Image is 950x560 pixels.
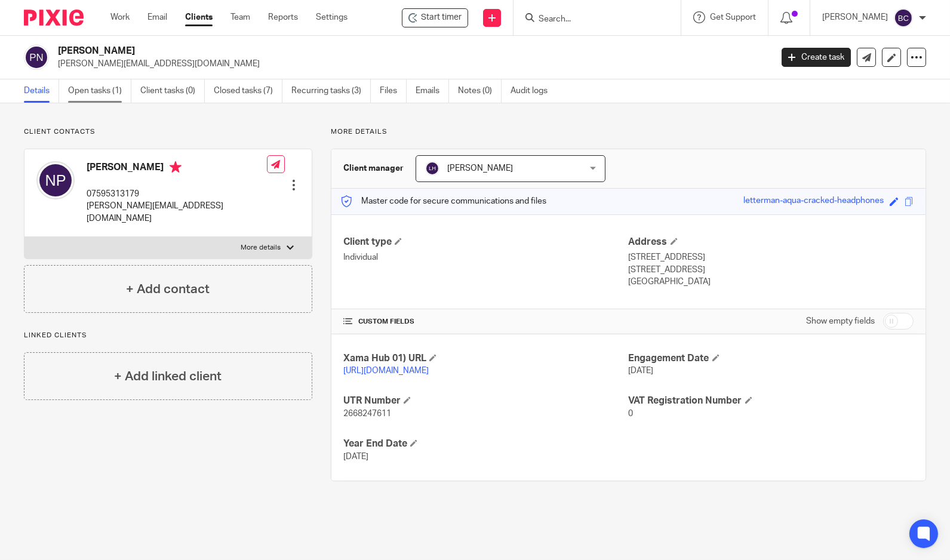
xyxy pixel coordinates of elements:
h4: + Add linked client [114,367,222,386]
p: Master code for secure communications and files [340,195,546,207]
h2: [PERSON_NAME] [58,45,623,57]
h4: Year End Date [343,438,628,450]
a: Closed tasks (7) [214,79,282,103]
a: Team [230,11,250,23]
div: Patel, Nirmesh [402,8,468,27]
a: Client tasks (0) [140,79,205,103]
a: Recurring tasks (3) [291,79,371,103]
img: svg%3E [894,8,913,27]
a: Reports [268,11,298,23]
p: [STREET_ADDRESS] [629,264,914,276]
img: svg%3E [425,161,439,176]
p: [PERSON_NAME][EMAIL_ADDRESS][DOMAIN_NAME] [58,58,764,70]
a: Settings [316,11,348,23]
p: Individual [343,251,628,263]
p: [PERSON_NAME][EMAIL_ADDRESS][DOMAIN_NAME] [87,200,267,224]
a: [URL][DOMAIN_NAME] [343,367,429,375]
a: Emails [416,79,449,103]
p: More details [241,243,281,253]
p: [PERSON_NAME] [822,11,888,23]
h4: Client type [343,236,628,248]
span: Start timer [421,11,462,24]
p: [STREET_ADDRESS] [629,251,914,263]
img: svg%3E [24,45,49,70]
h3: Client manager [343,162,404,174]
a: Email [147,11,167,23]
h4: Engagement Date [629,352,914,365]
p: [GEOGRAPHIC_DATA] [629,276,914,288]
a: Open tasks (1) [68,79,131,103]
h4: Xama Hub 01) URL [343,352,628,365]
h4: [PERSON_NAME] [87,161,267,176]
span: 2668247611 [343,410,391,418]
span: [DATE] [629,367,654,375]
img: svg%3E [36,161,75,199]
a: Details [24,79,59,103]
img: Pixie [24,10,84,26]
p: More details [331,127,926,137]
h4: CUSTOM FIELDS [343,317,628,327]
input: Search [537,14,645,25]
h4: VAT Registration Number [629,395,914,407]
div: letterman-aqua-cracked-headphones [743,195,884,208]
span: Get Support [710,13,756,21]
span: 0 [629,410,634,418]
a: Notes (0) [458,79,502,103]
a: Work [110,11,130,23]
p: Linked clients [24,331,312,340]
span: [PERSON_NAME] [447,164,513,173]
a: Create task [782,48,851,67]
p: Client contacts [24,127,312,137]
h4: UTR Number [343,395,628,407]
h4: + Add contact [126,280,210,299]
label: Show empty fields [806,315,875,327]
h4: Address [629,236,914,248]
a: Clients [185,11,213,23]
span: [DATE] [343,453,368,461]
a: Files [380,79,407,103]
p: 07595313179 [87,188,267,200]
i: Primary [170,161,182,173]
a: Audit logs [511,79,557,103]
